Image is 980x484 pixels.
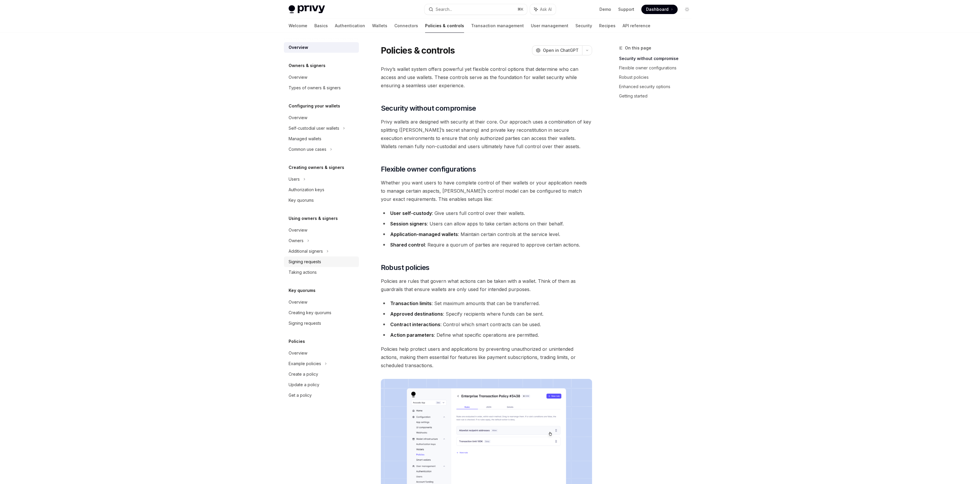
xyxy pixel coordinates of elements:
[289,74,307,81] div: Overview
[390,321,440,327] strong: Contract interactions
[289,5,325,13] img: light logo
[381,320,592,329] li: : Control which smart contracts can be used.
[284,318,359,329] a: Signing requests
[531,19,568,33] a: User management
[381,310,592,318] li: : Specify recipients where funds can be sent.
[289,197,314,204] div: Key quorums
[289,146,326,153] div: Common use cases
[641,5,678,14] a: Dashboard
[543,47,579,53] span: Open in ChatGPT
[381,179,592,203] span: Whether you want users to have complete control of their wallets or your application needs to man...
[289,338,305,345] h5: Policies
[381,299,592,307] li: : Set maximum amounts that can be transferred.
[532,45,582,55] button: Open in ChatGPT
[381,277,592,293] span: Policies are rules that govern what actions can be taken with a wallet. Think of them as guardrai...
[284,225,359,235] a: Overview
[390,300,432,306] strong: Transaction limits
[314,19,328,33] a: Basics
[289,392,312,399] div: Get a policy
[390,210,432,216] strong: User self-custody
[284,390,359,401] a: Get a policy
[289,299,307,306] div: Overview
[381,118,592,150] span: Privy wallets are designed with security at their core. Our approach uses a combination of key sp...
[381,45,455,56] h1: Policies & controls
[381,345,592,370] span: Policies help protect users and applications by preventing unauthorized or unintended actions, ma...
[289,215,338,222] h5: Using owners & signers
[289,176,300,183] div: Users
[540,6,552,12] span: Ask AI
[436,6,452,13] div: Search...
[682,5,692,14] button: Toggle dark mode
[284,348,359,358] a: Overview
[390,231,458,237] strong: Application-managed wallets
[289,44,308,51] div: Overview
[289,237,304,244] div: Owners
[619,63,696,73] a: Flexible owner configurations
[425,19,464,33] a: Policies & controls
[284,267,359,278] a: Taking actions
[381,65,592,90] span: Privy’s wallet system offers powerful yet flexible control options that determine who can access ...
[289,114,307,121] div: Overview
[381,331,592,339] li: : Define what specific operations are permitted.
[471,19,524,33] a: Transaction management
[390,242,425,248] strong: Shared control
[289,381,319,388] div: Update a policy
[517,7,524,12] span: ⌘ K
[289,320,321,327] div: Signing requests
[619,82,696,91] a: Enhanced security options
[284,195,359,206] a: Key quorums
[618,6,634,12] a: Support
[289,227,307,234] div: Overview
[284,256,359,267] a: Signing requests
[289,287,316,294] h5: Key quorums
[381,263,430,272] span: Robust policies
[289,371,318,378] div: Create a policy
[289,258,321,265] div: Signing requests
[619,73,696,82] a: Robust policies
[284,297,359,307] a: Overview
[619,91,696,101] a: Getting started
[284,379,359,390] a: Update a policy
[284,184,359,195] a: Authorization keys
[289,164,344,171] h5: Creating owners & signers
[390,221,427,227] strong: Session signers
[372,19,387,33] a: Wallets
[289,360,321,367] div: Example policies
[599,19,616,33] a: Recipes
[284,42,359,53] a: Overview
[381,241,592,249] li: : Require a quorum of parties are required to approve certain actions.
[425,4,527,15] button: Search...⌘K
[289,269,317,276] div: Taking actions
[289,84,341,91] div: Types of owners & signers
[646,6,669,12] span: Dashboard
[289,125,339,132] div: Self-custodial user wallets
[335,19,365,33] a: Authentication
[390,311,443,317] strong: Approved destinations
[284,72,359,83] a: Overview
[619,54,696,63] a: Security without compromise
[284,112,359,123] a: Overview
[289,248,323,255] div: Additional signers
[625,45,651,52] span: On this page
[394,19,418,33] a: Connectors
[623,19,650,33] a: API reference
[289,19,307,33] a: Welcome
[284,83,359,93] a: Types of owners & signers
[381,165,476,174] span: Flexible owner configurations
[381,104,476,113] span: Security without compromise
[284,307,359,318] a: Creating key quorums
[289,102,340,110] h5: Configuring your wallets
[381,220,592,228] li: : Users can allow apps to take certain actions on their behalf.
[289,350,307,357] div: Overview
[289,62,325,69] h5: Owners & signers
[289,186,324,193] div: Authorization keys
[599,6,611,12] a: Demo
[381,230,592,238] li: : Maintain certain controls at the service level.
[390,332,434,338] strong: Action parameters
[284,134,359,144] a: Managed wallets
[289,135,321,142] div: Managed wallets
[530,4,556,15] button: Ask AI
[381,209,592,217] li: : Give users full control over their wallets.
[284,369,359,379] a: Create a policy
[289,309,331,316] div: Creating key quorums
